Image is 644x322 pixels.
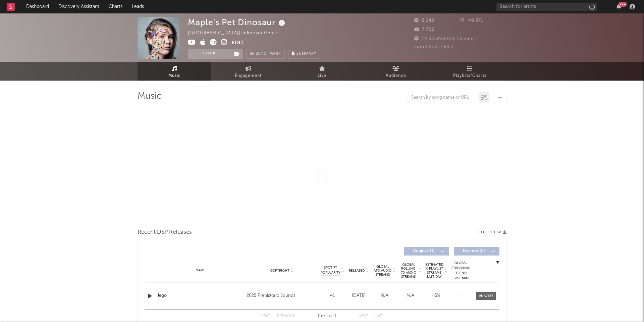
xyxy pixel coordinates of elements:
[414,37,478,41] span: 19,365 Monthly Listeners
[375,314,383,318] button: Last
[414,18,434,23] span: 5,242
[277,314,295,318] button: Previous
[425,292,447,299] div: <5%
[359,62,433,81] a: Audience
[318,72,326,80] span: Live
[308,312,345,320] div: 1 1 1
[168,72,181,80] span: Music
[386,72,406,80] span: Audience
[211,62,285,81] a: Engagement
[459,249,489,253] span: Features ( 0 )
[451,261,471,281] div: Global Streaming Trend (Last 60D)
[619,2,627,7] div: 99 +
[270,269,289,273] span: Copyright
[321,265,340,275] span: Spotify Popularity
[453,72,486,80] span: Playlists/Charts
[414,45,454,49] span: Jump Score: 89.3
[158,292,243,299] a: lego
[496,3,597,11] input: Search for artists
[321,315,325,318] span: to
[247,292,317,300] div: 2025 Prehistoric Sounds
[479,230,506,234] button: Export CSV
[138,228,192,236] span: Recent DSP Releases
[408,95,479,100] input: Search by song name or URL
[235,72,262,80] span: Engagement
[433,62,506,81] a: Playlists/Charts
[425,263,443,279] span: Estimated % Playlist Streams Last Day
[288,49,320,59] button: Summary
[321,292,344,299] div: 41
[399,292,422,299] div: N/A
[461,18,483,23] span: 49,571
[188,49,230,59] button: Track
[188,17,287,28] div: Maple's Pet Dinosaur
[232,39,244,47] button: Edit
[373,265,392,277] span: Global ATD Audio Streams
[297,52,316,56] span: Summary
[329,315,333,318] span: of
[359,314,368,318] button: Next
[399,263,418,279] span: Global Rolling 7D Audio Streams
[454,247,499,256] button: Features(0)
[246,49,285,59] a: Benchmark
[404,247,449,256] button: Originals(1)
[373,292,396,299] div: N/A
[347,292,370,299] div: [DATE]
[616,4,621,9] button: 99+
[349,269,365,273] span: Released
[188,29,286,37] div: [GEOGRAPHIC_DATA] | Unknown Genre
[256,50,281,58] span: Benchmark
[414,28,435,32] span: 7,700
[158,268,243,273] div: Name
[138,62,211,81] a: Music
[408,249,439,253] span: Originals ( 1 )
[261,314,270,318] button: First
[285,62,359,81] a: Live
